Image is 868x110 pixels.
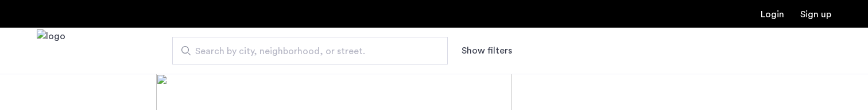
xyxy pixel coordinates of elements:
[800,10,831,19] a: Registration
[195,44,416,58] span: Search by city, neighborhood, or street.
[37,29,65,73] a: Cazamio Logo
[172,37,448,65] input: Apartment Search
[761,10,784,19] a: Login
[462,44,512,58] button: Show or hide filters
[37,29,65,73] img: logo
